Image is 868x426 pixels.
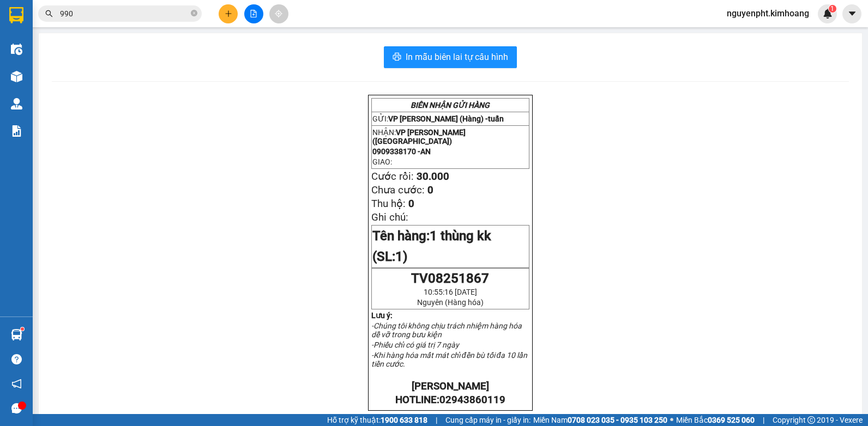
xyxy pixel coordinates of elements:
img: logo-vxr [9,7,23,23]
img: icon-new-feature [823,9,833,19]
strong: HOTLINE: [395,394,505,406]
button: caret-down [842,4,861,23]
span: Miền Bắc [676,414,755,426]
span: GIAO: [372,157,392,166]
span: Tên hàng: [372,228,491,264]
span: AN [420,147,431,156]
span: 30.000 [417,171,449,182]
span: VP [PERSON_NAME] ([GEOGRAPHIC_DATA]) [372,128,466,145]
span: close-circle [191,9,197,19]
span: plus [225,10,232,17]
span: VP [PERSON_NAME] (Hàng) - [388,114,504,123]
span: | [763,414,764,426]
sup: 1 [829,5,836,13]
span: Thu hộ: [371,198,406,210]
button: plus [219,4,238,23]
span: Chưa cước: [371,184,425,196]
em: -Phiếu chỉ có giá trị 7 ngày [371,340,459,349]
span: 1) [395,249,407,264]
span: 1 thùng kk (SL: [372,228,491,264]
span: nguyenpht.kimhoang [718,7,818,20]
em: -Khi hàng hóa mất mát chỉ đền bù tối đa 10 lần tiền cước. [371,351,528,368]
span: printer [393,52,401,63]
strong: BIÊN NHẬN GỬI HÀNG [411,101,490,109]
span: Nguyên (Hàng hóa) [417,298,484,307]
p: NHẬN: [372,128,528,145]
span: 0909338170 - [372,147,431,156]
span: caret-down [847,9,857,19]
span: notification [11,379,22,389]
span: Cước rồi: [371,171,414,182]
span: close-circle [191,10,197,16]
span: tuấn [488,114,504,123]
span: TV08251867 [411,271,489,286]
em: -Chúng tôi không chịu trách nhiệm hàng hóa dễ vỡ trong bưu kiện [371,321,522,339]
span: 02943860119 [439,394,505,406]
span: search [45,10,53,17]
span: 10:55:16 [DATE] [424,288,477,296]
img: warehouse-icon [11,329,22,340]
span: file-add [250,10,257,17]
button: file-add [244,4,263,23]
strong: 0369 525 060 [708,416,755,424]
p: GỬI: [372,114,528,123]
sup: 1 [21,327,24,331]
span: 0 [427,184,433,196]
span: question-circle [11,354,22,364]
span: Ghi chú: [371,211,408,223]
span: Cung cấp máy in - giấy in: [445,414,531,426]
span: ⚪️ [670,418,673,422]
button: aim [269,4,288,23]
span: 1 [830,5,834,13]
strong: 0708 023 035 - 0935 103 250 [568,416,667,424]
img: warehouse-icon [11,44,22,55]
span: Hỗ trợ kỹ thuật: [327,414,427,426]
span: | [436,414,437,426]
span: message [11,403,22,413]
span: In mẫu biên lai tự cấu hình [406,50,508,64]
span: Miền Nam [533,414,667,426]
strong: 1900 633 818 [381,416,427,424]
span: aim [275,10,282,17]
span: copyright [807,416,815,424]
img: warehouse-icon [11,71,22,82]
strong: Lưu ý: [371,311,393,320]
input: Tìm tên, số ĐT hoặc mã đơn [60,8,189,20]
strong: [PERSON_NAME] [412,380,489,392]
img: solution-icon [11,125,22,137]
button: printerIn mẫu biên lai tự cấu hình [384,46,517,68]
span: 0 [408,198,414,210]
img: warehouse-icon [11,98,22,109]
